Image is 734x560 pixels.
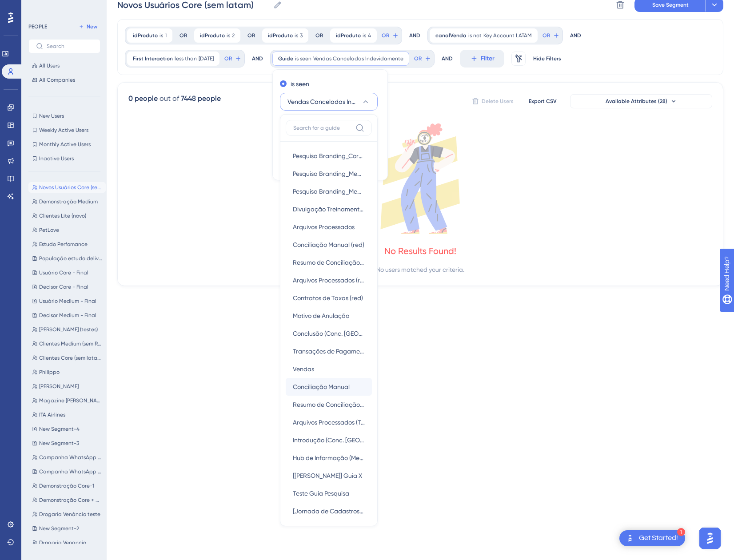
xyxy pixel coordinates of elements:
[280,93,378,111] button: Vendas Canceladas Indevidamente
[28,509,106,520] button: Drogaria Venâncio teste
[21,2,56,13] span: Need Help?
[39,155,74,162] span: Inactive Users
[413,52,432,66] button: OR
[28,495,106,505] button: Demonstração Core + Medium
[28,60,100,71] button: All Users
[39,354,102,361] span: Clientes Core (sem latam)
[28,282,106,292] button: Decisor Core - Final
[28,239,106,250] button: Estudo Perfomance
[160,93,179,104] div: out of
[286,271,372,289] button: Arquivos Processados (red)
[533,55,561,62] span: Hide Filters
[223,52,243,66] button: OR
[28,23,47,30] div: PEOPLE
[128,93,158,104] div: 0 people
[293,453,365,463] span: Hub de Informação (Medium)
[286,360,372,378] button: Vendas
[39,255,102,262] span: População estudo delivery [DATE]
[293,417,365,428] span: Arquivos Processados (Tela Inicial)
[483,32,532,39] span: Key Account LATAM
[529,98,557,105] span: Export CSV
[481,53,495,64] span: Filter
[293,168,365,179] span: Pesquisa Branding_Medium Usuário
[28,111,100,121] button: New Users
[286,342,372,360] button: Transações de Pagamento
[28,196,106,207] button: Demonstração Medium
[278,55,293,62] span: Guide
[39,112,64,119] span: New Users
[76,21,100,32] button: New
[39,482,94,489] span: Demonstração Core-1
[47,43,93,49] input: Search
[28,296,106,306] button: Usuário Medium - Final
[286,396,372,413] button: Resumo de Conciliação de Vendas
[471,94,515,108] button: Delete Users
[28,210,106,221] button: Clientes Lite (novo)
[39,241,88,248] span: Estudo Perfomance
[677,528,685,536] div: 1
[28,395,106,406] button: Magazine [PERSON_NAME]
[28,466,106,477] button: Campanha WhatsApp (Tela Inicial)
[286,183,372,200] button: Pesquisa Branding_Medium Decisor
[28,353,106,363] button: Clientes Core (sem latam)
[39,468,102,475] span: Campanha WhatsApp (Tela Inicial)
[606,98,667,105] span: Available Attributes (28)
[293,293,363,303] span: Contratos de Taxas (red)
[39,454,102,461] span: Campanha WhatsApp (Tela de Contatos)
[28,424,106,434] button: New Segment-4
[293,151,365,161] span: Pesquisa Branding_Core Decisor
[286,449,372,467] button: Hub de Informação (Medium)
[39,283,88,290] span: Decisor Core - Final
[133,55,173,62] span: First Interaction
[232,32,235,39] span: 2
[286,200,372,218] button: Divulgação Treinamentos (Hub)
[28,139,100,150] button: Monthly Active Users
[247,32,255,39] div: OR
[28,381,106,392] button: [PERSON_NAME]
[293,328,365,339] span: Conclusão (Conc. [GEOGRAPHIC_DATA])
[28,253,106,264] button: População estudo delivery [DATE]
[175,55,197,62] span: less than
[293,488,349,499] span: Teste Guia Pesquisa
[87,23,97,30] span: New
[286,502,372,520] button: [Jornada de Cadastros] Guia 10
[293,364,314,374] span: Vendas
[442,50,453,68] div: AND
[295,32,298,39] span: is
[28,310,106,321] button: Decisor Medium - Final
[28,267,106,278] button: Usuário Core - Final
[376,264,464,275] div: No users matched your criteria.
[39,326,98,333] span: [PERSON_NAME] (testes)
[28,75,100,85] button: All Companies
[300,32,303,39] span: 3
[460,50,504,68] button: Filter
[652,1,689,8] span: Save Segment
[293,310,349,321] span: Motivo de Anulação
[293,346,365,357] span: Transações de Pagamento
[39,269,88,276] span: Usuário Core - Final
[286,165,372,183] button: Pesquisa Branding_Medium Usuário
[268,32,293,39] span: idProduto
[227,32,230,39] span: is
[286,485,372,502] button: Teste Guia Pesquisa
[39,369,60,376] span: Philippo
[382,32,389,39] span: OR
[39,539,86,546] span: Drogaria Venancio
[28,409,106,420] button: ITA Airlines
[541,28,561,43] button: OR
[39,525,79,532] span: New Segment-2
[200,32,225,39] span: idProduto
[570,27,581,44] div: AND
[520,94,565,108] button: Export CSV
[28,324,106,335] button: [PERSON_NAME] (testes)
[39,397,102,404] span: Magazine [PERSON_NAME]
[368,32,371,39] span: 4
[224,55,232,62] span: OR
[409,27,420,44] div: AND
[28,125,100,135] button: Weekly Active Users
[286,218,372,236] button: Arquivos Processados
[39,425,80,433] span: New Segment-4
[28,367,106,377] button: Philippo
[363,32,366,39] span: is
